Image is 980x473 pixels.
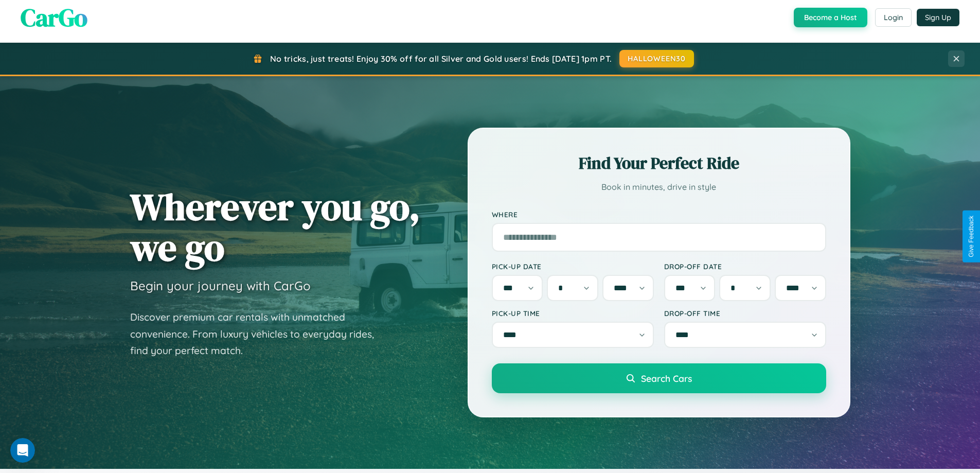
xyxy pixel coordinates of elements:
label: Where [492,210,826,219]
button: Login [875,8,912,27]
span: CarGo [21,1,87,34]
h1: Wherever you go, we go [130,186,420,268]
label: Pick-up Date [492,262,654,271]
label: Drop-off Time [664,309,826,318]
label: Pick-up Time [492,309,654,318]
iframe: Intercom live chat [10,438,35,463]
button: Sign Up [917,9,959,26]
h3: Begin your journey with CarGo [130,278,311,293]
p: Book in minutes, drive in style [492,180,826,195]
p: Discover premium car rentals with unmatched convenience. From luxury vehicles to everyday rides, ... [130,309,387,359]
button: Search Cars [492,363,826,393]
span: Search Cars [641,373,692,384]
h2: Find Your Perfect Ride [492,152,826,174]
span: No tricks, just treats! Enjoy 30% off for all Silver and Gold users! Ends [DATE] 1pm PT. [270,54,612,64]
button: HALLOWEEN30 [619,50,694,67]
button: Become a Host [794,8,867,27]
div: Give Feedback [968,216,975,257]
label: Drop-off Date [664,262,826,271]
